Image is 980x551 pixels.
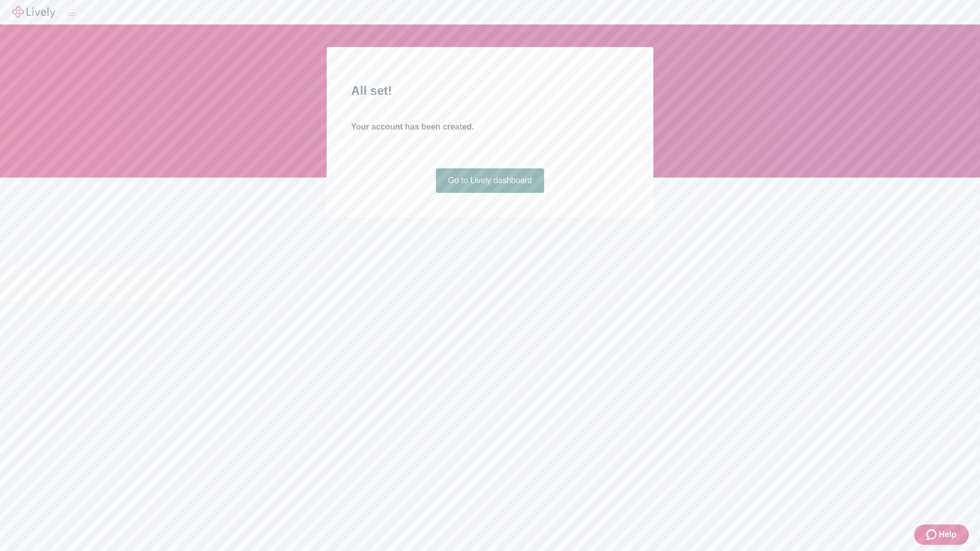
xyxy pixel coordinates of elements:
[351,82,629,100] h2: All set!
[67,13,76,16] button: Log out
[926,529,939,541] svg: Zendesk support icon
[436,168,545,193] a: Go to Lively dashboard
[939,529,957,541] span: Help
[914,524,969,545] button: Zendesk support iconHelp
[12,6,55,18] img: Lively
[351,121,629,133] h4: Your account has been created.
